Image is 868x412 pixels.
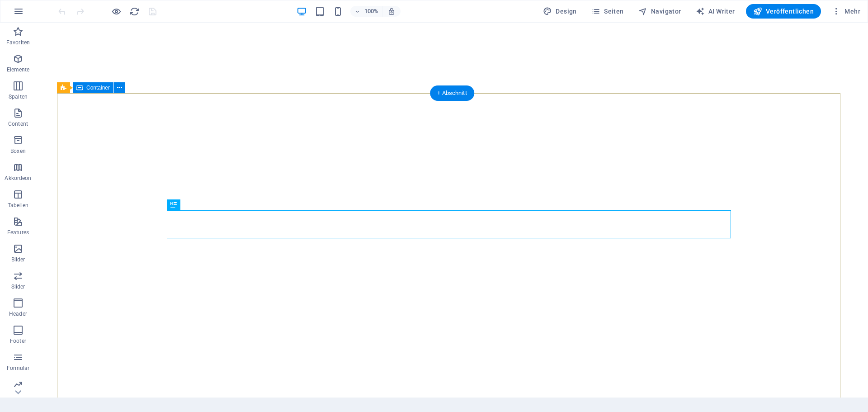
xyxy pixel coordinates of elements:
p: Favoriten [6,39,30,46]
h6: 100% [364,6,378,17]
button: AI Writer [692,4,739,19]
p: Elemente [7,66,30,73]
p: Content [8,120,28,128]
p: Footer [10,337,26,345]
button: 100% [350,6,382,17]
button: Navigator [635,4,685,19]
div: Design (Strg+Alt+Y) [539,4,580,19]
span: Seiten [591,7,624,16]
p: Akkordeon [5,175,31,182]
span: AI Writer [696,7,735,16]
div: + Abschnitt [430,85,474,101]
span: Design [543,7,577,16]
i: Bei Größenänderung Zoomstufe automatisch an das gewählte Gerät anpassen. [387,7,396,15]
button: Mehr [828,4,864,19]
button: Klicke hier, um den Vorschau-Modus zu verlassen [111,6,122,17]
span: Navigator [638,7,681,16]
i: Seite neu laden [129,6,140,17]
p: Formular [7,365,30,372]
button: Seiten [588,4,627,19]
button: Veröffentlichen [746,4,821,19]
p: Spalten [9,93,28,100]
p: Boxen [10,147,26,155]
p: Header [9,310,27,317]
p: Tabellen [8,202,28,209]
p: Features [7,229,29,236]
button: Design [539,4,580,19]
span: Container [86,85,110,90]
span: Mehr [832,7,860,16]
button: reload [129,6,140,17]
p: Slider [11,283,25,290]
p: Bilder [11,256,25,263]
span: Veröffentlichen [753,7,814,16]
